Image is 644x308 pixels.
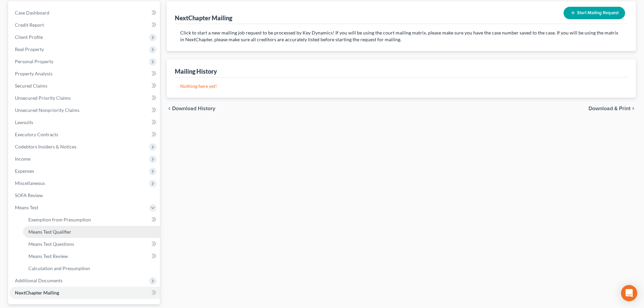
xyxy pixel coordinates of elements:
a: Case Dashboard [9,7,160,19]
span: NextChapter Mailing [15,290,59,295]
span: Secured Claims [15,83,47,89]
a: Executory Contracts [9,128,160,141]
span: Expenses [15,168,34,174]
span: Client Profile [15,34,43,40]
button: Download & Print chevron_right [589,106,636,111]
span: SOFA Review [15,192,43,198]
span: Executory Contracts [15,132,58,137]
a: Lawsuits [9,116,160,128]
a: Credit Report [9,19,160,31]
a: Calculation and Presumption [23,262,160,275]
span: Unsecured Priority Claims [15,95,71,101]
span: Download History [172,106,215,111]
span: Exemption from Presumption [28,217,91,222]
span: Miscellaneous [15,180,45,186]
i: chevron_right [630,106,636,111]
span: Credit Report [15,22,44,28]
span: Case Dashboard [15,10,49,16]
a: Secured Claims [9,80,160,92]
a: NextChapter Mailing [9,287,160,299]
span: Means Test [15,205,38,210]
span: Additional Documents [15,278,63,283]
div: NextChapter Mailing [175,14,232,22]
div: Open Intercom Messenger [621,285,637,301]
a: Means Test Review [23,250,160,262]
span: Means Test Questions [28,241,74,247]
a: Unsecured Nonpriority Claims [9,104,160,116]
a: Means Test Questions [23,238,160,250]
a: Exemption from Presumption [23,214,160,226]
button: chevron_left Download History [167,106,215,111]
span: Unsecured Nonpriority Claims [15,107,79,113]
span: Calculation and Presumption [28,265,90,271]
span: Codebtors Insiders & Notices [15,144,76,149]
a: Property Analysis [9,68,160,80]
a: Unsecured Priority Claims [9,92,160,104]
p: Click to start a new mailing job request to be processed by Key Dynamics! If you will be using th... [180,29,622,43]
span: Income [15,156,30,162]
button: Start Mailing Request [564,7,625,19]
span: Means Test Review [28,253,68,259]
a: Means Test Qualifier [23,226,160,238]
span: Personal Property [15,58,53,64]
i: chevron_left [167,106,172,111]
span: Real Property [15,46,44,52]
span: Lawsuits [15,119,33,125]
a: SOFA Review [9,189,160,202]
span: Download & Print [589,106,630,111]
span: Means Test Qualifier [28,229,71,235]
span: Property Analysis [15,71,52,76]
div: Mailing History [175,67,217,75]
p: Nothing here yet! [180,83,622,90]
